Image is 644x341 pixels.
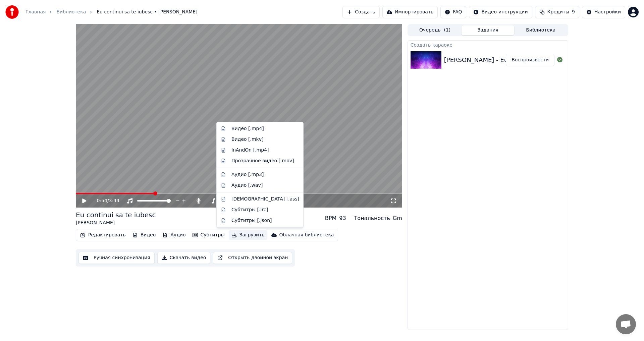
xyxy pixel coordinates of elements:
[231,125,264,132] div: Видео [.mp4]
[157,252,211,264] button: Скачать видео
[213,252,292,264] button: Открыть двойной экран
[393,214,402,222] div: Gm
[325,214,336,222] div: BPM
[97,197,113,204] div: /
[231,171,264,178] div: Аудио [.mp3]
[97,197,107,204] span: 0:54
[444,27,450,34] span: ( 1 )
[229,230,267,240] button: Загрузить
[469,6,532,18] button: Видео-инструкции
[342,6,379,18] button: Создать
[409,25,462,35] button: Очередь
[444,55,572,65] div: [PERSON_NAME] - Eu continui sa te iubesc
[56,9,86,15] a: Библиотека
[109,197,119,204] span: 3:44
[382,6,438,18] button: Импортировать
[506,54,554,66] button: Воспроизвести
[594,9,621,15] div: Настройки
[440,6,466,18] button: FAQ
[279,232,334,238] div: Облачная библиотека
[339,214,346,222] div: 93
[25,9,46,15] a: Главная
[97,9,197,15] span: Eu continui sa te iubesc • [PERSON_NAME]
[78,252,155,264] button: Ручная синхронизация
[231,182,263,189] div: Аудио [.wav]
[616,314,636,334] a: Открытый чат
[408,41,568,49] div: Создать караоке
[231,196,299,203] div: [DEMOGRAPHIC_DATA] [.ass]
[231,147,269,154] div: InAndOn [.mp4]
[130,230,159,240] button: Видео
[77,230,128,240] button: Редактировать
[76,210,156,220] div: Eu continui sa te iubesc
[5,5,19,19] img: youka
[76,220,156,226] div: [PERSON_NAME]
[462,25,515,35] button: Задания
[231,217,272,224] div: Субтитры [.json]
[231,207,268,213] div: Субтитры [.lrc]
[535,6,579,18] button: Кредиты9
[160,230,188,240] button: Аудио
[25,9,198,15] nav: breadcrumb
[572,9,575,15] span: 9
[582,6,625,18] button: Настройки
[514,25,567,35] button: Библиотека
[231,158,294,164] div: Прозрачное видео [.mov]
[547,9,569,15] span: Кредиты
[231,136,263,143] div: Видео [.mkv]
[354,214,390,222] div: Тональность
[190,230,227,240] button: Субтитры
